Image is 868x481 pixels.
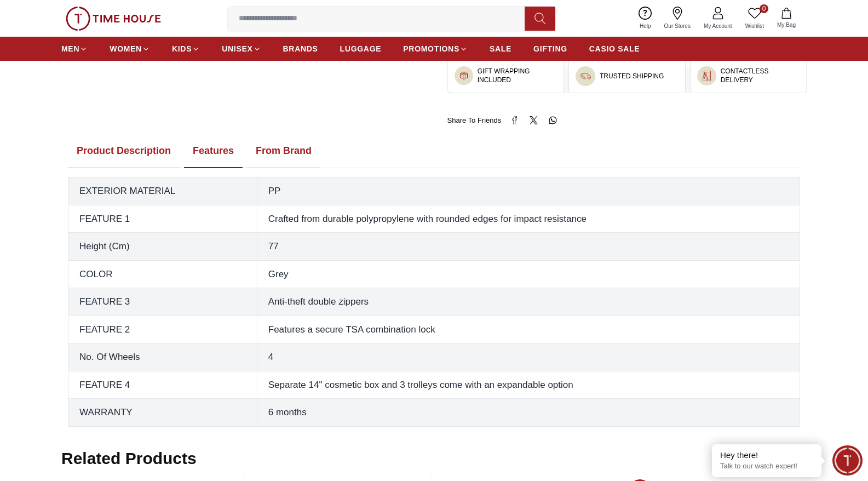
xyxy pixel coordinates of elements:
[257,343,800,371] td: 4
[459,71,469,81] img: ...
[773,21,800,29] span: My Bag
[257,371,800,399] td: Separate 14" cosmetic box and 3 trolleys come with an expandable option
[600,72,664,81] h3: TRUSTED SHIPPING
[760,4,768,13] span: 0
[533,43,567,54] span: GIFTING
[771,5,802,31] button: My Bag
[257,399,800,427] td: 6 months
[257,288,800,316] td: Anti-theft double zippers
[340,43,382,54] span: LUGGAGE
[702,71,712,81] img: ...
[172,43,192,54] span: KIDS
[257,233,800,261] td: 77
[68,260,257,288] th: COLOR
[635,22,656,30] span: Help
[68,134,180,168] button: Product Description
[222,39,261,59] a: UNISEX
[257,177,800,205] td: PP
[699,22,737,30] span: My Account
[222,43,252,54] span: UNISEX
[257,205,800,233] td: Crafted from durable polypropylene with rounded edges for impact resistance
[68,399,257,427] th: WARRANTY
[633,4,658,32] a: Help
[478,67,557,84] h3: GIFT WRAPPING INCLUDED
[68,371,257,399] th: FEATURE 4
[741,22,768,30] span: Wishlist
[68,316,257,343] th: FEATURE 2
[283,39,318,59] a: BRANDS
[533,39,567,59] a: GIFTING
[447,115,502,126] span: Share To Friends
[172,39,200,59] a: KIDS
[403,43,459,54] span: PROMOTIONS
[580,71,591,82] img: ...
[61,449,197,468] h2: Related Products
[68,288,257,316] th: FEATURE 3
[61,43,79,54] span: MEN
[184,134,243,168] button: Features
[660,22,695,30] span: Our Stores
[68,205,257,233] th: FEATURE 1
[110,43,142,54] span: WOMEN
[739,4,771,32] a: 0Wishlist
[61,39,88,59] a: MEN
[490,39,511,59] a: SALE
[720,450,813,461] div: Hey there!
[283,43,318,54] span: BRANDS
[589,39,640,59] a: CASIO SALE
[68,233,257,261] th: Height (Cm)
[110,39,150,59] a: WOMEN
[68,177,257,205] th: EXTERIOR MATERIAL
[832,445,863,476] div: Chat Widget
[247,134,320,168] button: From Brand
[658,4,697,32] a: Our Stores
[66,7,161,31] img: ...
[257,316,800,343] td: Features a secure TSA combination lock
[721,67,800,84] h3: CONTACTLESS DELIVERY
[720,462,813,471] p: Talk to our watch expert!
[340,39,382,59] a: LUGGAGE
[490,43,511,54] span: SALE
[589,43,640,54] span: CASIO SALE
[403,39,468,59] a: PROMOTIONS
[68,343,257,371] th: No. Of Wheels
[257,260,800,288] td: Grey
